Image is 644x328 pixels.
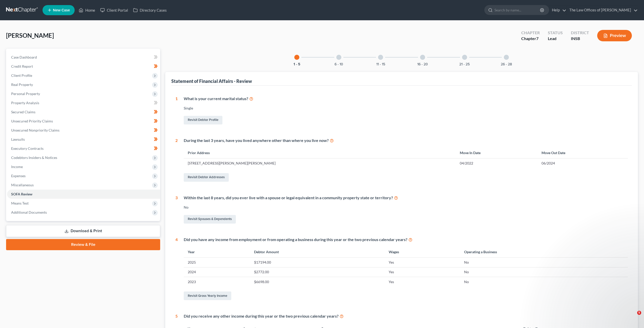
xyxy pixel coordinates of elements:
div: What is your current marital status? [184,96,628,102]
div: Lead [548,36,563,42]
td: Yes [385,267,460,277]
div: 3 [175,195,178,225]
span: Additional Documents [11,210,47,214]
div: 4 [175,237,178,301]
span: Secured Claims [11,110,35,114]
td: 2024 [184,267,250,277]
span: Unsecured Priority Claims [11,119,53,123]
a: Revisit Spouses & Dependents [184,215,236,224]
td: Yes [385,258,460,267]
div: Status [548,30,563,36]
a: Property Analysis [7,98,160,107]
span: Income [11,165,23,169]
span: Real Property [11,82,33,87]
th: Wages [385,246,460,257]
td: $2772.00 [250,267,385,277]
div: 2 [175,138,178,183]
div: Chapter [521,30,540,36]
td: 2025 [184,258,250,267]
a: Directory Cases [131,6,169,15]
td: No [460,267,628,277]
button: 11 - 15 [376,63,385,66]
td: $6698.00 [250,277,385,287]
a: Credit Report [7,62,160,71]
a: Executory Contracts [7,144,160,153]
a: Revisit Debtor Addresses [184,173,229,182]
span: Expenses [11,174,26,178]
td: No [460,258,628,267]
input: Search by name... [494,5,541,15]
a: Help [549,6,566,15]
div: During the last 3 years, have you lived anywhere other than where you live now? [184,138,628,143]
a: Home [76,6,98,15]
span: SOFA Review [11,192,32,196]
span: Miscellaneous [11,183,34,187]
td: [STREET_ADDRESS][PERSON_NAME][PERSON_NAME] [184,158,455,168]
a: The Law Offices of [PERSON_NAME] [567,6,638,15]
td: Yes [385,277,460,287]
span: Personal Property [11,92,40,96]
span: Property Analysis [11,101,39,105]
div: Chapter [521,36,540,42]
span: Unsecured Nonpriority Claims [11,128,59,132]
span: 7 [536,36,538,41]
button: 26 - 28 [501,63,512,66]
span: Client Profile [11,73,32,78]
div: Single [184,106,628,111]
th: Move Out Date [537,147,628,158]
span: Case Dashboard [11,55,37,59]
a: Review & File [6,239,160,250]
span: 5 [637,311,641,315]
button: 1 - 5 [294,63,300,66]
div: Statement of Financial Affairs - Review [171,78,252,84]
button: 16 - 20 [417,63,428,66]
div: No [184,205,628,210]
a: Secured Claims [7,107,160,117]
span: Credit Report [11,64,33,68]
span: [PERSON_NAME] [6,32,54,39]
a: Download & Print [6,225,160,237]
div: District [571,30,589,36]
td: 04/2022 [456,158,537,168]
iframe: Intercom live chat [627,311,639,323]
th: Debtor Amount [250,246,385,257]
td: No [460,277,628,287]
button: Preview [597,30,632,41]
button: 21 - 25 [459,63,470,66]
span: New Case [53,8,70,12]
div: Did you have any income from employment or from operating a business during this year or the two ... [184,237,628,243]
th: Move In Date [456,147,537,158]
a: SOFA Review [7,190,160,199]
span: Means Test [11,201,29,205]
span: Executory Contracts [11,146,44,151]
a: Case Dashboard [7,53,160,62]
td: $17194.00 [250,258,385,267]
button: 6 - 10 [335,63,343,66]
span: Lawsuits [11,137,25,141]
div: Did you receive any other income during this year or the two previous calendar years? [184,313,628,319]
th: Prior Address [184,147,455,158]
td: 06/2024 [537,158,628,168]
a: Unsecured Nonpriority Claims [7,126,160,135]
th: Operating a Business [460,246,628,257]
a: Revisit Gross Yearly Income [184,291,231,300]
a: Lawsuits [7,135,160,144]
a: Revisit Debtor Profile [184,116,222,124]
div: 1 [175,96,178,125]
td: 2023 [184,277,250,287]
a: Unsecured Priority Claims [7,117,160,126]
a: Client Portal [98,6,131,15]
span: Codebtors Insiders & Notices [11,155,57,160]
th: Year [184,246,250,257]
div: Within the last 8 years, did you ever live with a spouse or legal equivalent in a community prope... [184,195,628,201]
div: INSB [571,36,589,42]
